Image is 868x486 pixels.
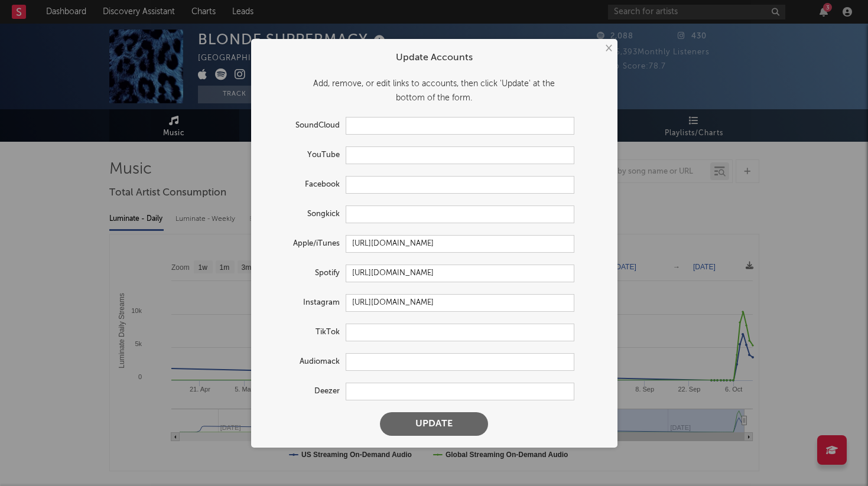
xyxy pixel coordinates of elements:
label: Spotify [263,266,346,280]
button: × [602,42,615,55]
label: SoundCloud [263,119,346,133]
label: Audiomack [263,355,346,369]
div: Add, remove, or edit links to accounts, then click 'Update' at the bottom of the form. [263,77,606,105]
label: Deezer [263,384,346,399]
label: YouTube [263,148,346,162]
label: Instagram [263,296,346,310]
label: Facebook [263,178,346,192]
div: Update Accounts [263,51,606,65]
label: Apple/iTunes [263,237,346,251]
label: TikTok [263,325,346,340]
button: Update [380,412,488,436]
label: Songkick [263,207,346,221]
